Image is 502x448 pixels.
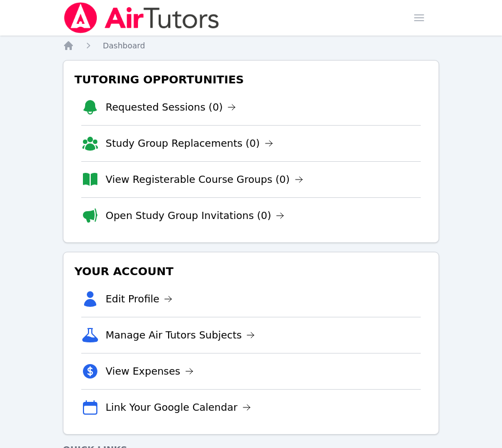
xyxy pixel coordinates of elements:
[106,400,251,415] a: Link Your Google Calendar
[106,327,255,343] a: Manage Air Tutors Subjects
[106,99,237,115] a: Requested Sessions (0)
[106,172,303,187] a: View Registerable Course Groups (0)
[106,291,173,307] a: Edit Profile
[106,136,273,151] a: Study Group Replacements (0)
[103,41,145,50] span: Dashboard
[106,364,194,379] a: View Expenses
[63,2,220,33] img: Air Tutors
[63,40,440,51] nav: Breadcrumb
[103,40,145,51] a: Dashboard
[72,69,430,89] h3: Tutoring Opportunities
[72,261,430,281] h3: Your Account
[106,208,285,223] a: Open Study Group Invitations (0)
